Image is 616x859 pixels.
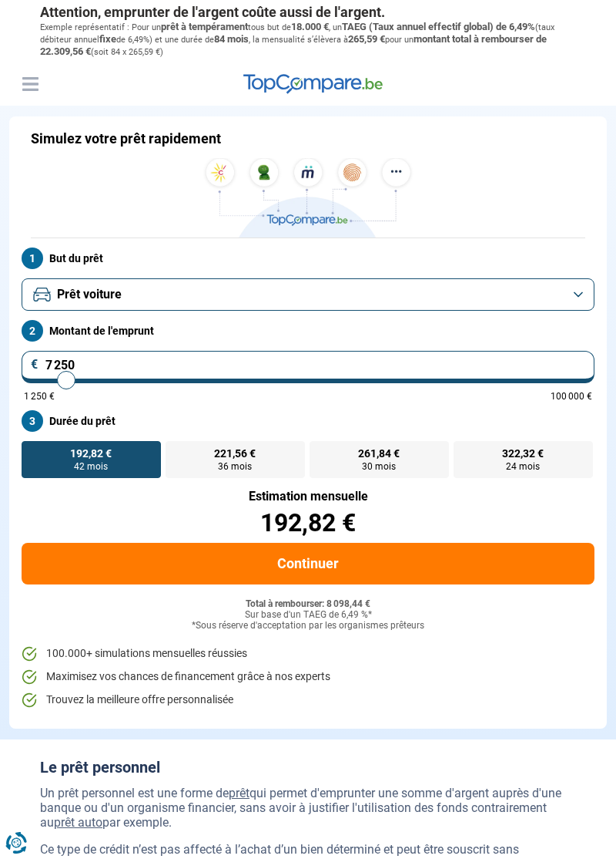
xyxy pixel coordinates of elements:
[40,786,576,830] p: Un prêt personnel est une forme de qui permet d'emprunter une somme d'argent auprès d'une banque ...
[22,320,594,342] label: Montant de l'emprunt
[74,462,108,471] span: 42 mois
[40,21,576,59] p: Exemple représentatif : Pour un tous but de , un (taux débiteur annuel de 6,49%) et une durée de ...
[40,4,576,21] p: Attention, emprunter de l'argent coûte aussi de l'argent.
[22,543,594,584] button: Continuer
[362,462,396,471] span: 30 mois
[214,33,249,45] span: 84 mois
[22,510,594,535] div: 192,82 €
[214,448,256,459] span: 221,56 €
[291,21,329,32] span: 18.000 €
[99,33,116,45] span: fixe
[161,21,248,32] span: prêt à tempérament
[358,448,400,459] span: 261,84 €
[22,692,594,708] li: Trouvez la meilleure offre personnalisée
[348,33,385,45] span: 265,59 €
[200,158,416,237] img: TopCompare.be
[22,599,594,610] div: Total à rembourser: 8 098,44 €
[31,130,221,147] h1: Simulez votre prêt rapidement
[506,462,540,471] span: 24 mois
[40,758,576,776] h2: Le prêt personnel
[218,462,252,471] span: 36 mois
[22,621,594,632] div: *Sous réserve d'acceptation par les organismes prêteurs
[22,646,594,662] li: 100.000+ simulations mensuelles réussies
[22,410,594,432] label: Durée du prêt
[551,392,592,401] span: 100 000 €
[22,669,594,685] li: Maximisez vos chances de financement grâce à nos experts
[24,392,55,401] span: 1 250 €
[54,815,102,830] a: prêt auto
[22,248,594,269] label: But du prêt
[22,278,594,311] button: Prêt voiture
[57,286,122,303] span: Prêt voiture
[229,786,249,800] a: prêt
[31,359,38,371] span: €
[40,33,547,57] span: montant total à rembourser de 22.309,56 €
[22,610,594,621] div: Sur base d'un TAEG de 6,49 %*
[342,21,535,32] span: TAEG (Taux annuel effectif global) de 6,49%
[243,74,383,94] img: TopCompare
[18,72,42,96] button: Menu
[502,448,544,459] span: 322,32 €
[70,448,112,459] span: 192,82 €
[22,490,594,503] div: Estimation mensuelle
